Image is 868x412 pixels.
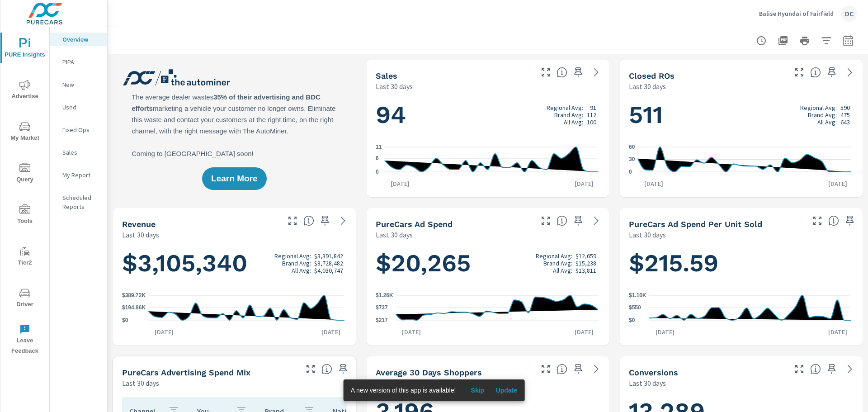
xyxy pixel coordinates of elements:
a: See more details in report [336,213,350,228]
span: Save this to your personalized report [571,362,585,376]
div: Scheduled Reports [50,191,107,213]
span: Tier2 [3,246,47,268]
p: [DATE] [822,179,854,188]
span: Save this to your personalized report [825,362,839,376]
span: Query [3,163,47,185]
p: Last 30 days [629,229,666,240]
text: 0 [376,169,379,175]
p: All Avg: [817,118,837,126]
span: Save this to your personalized report [843,213,857,228]
span: This table looks at how you compare to the amount of budget you spend per channel as opposed to y... [321,364,332,374]
p: Regional Avg: [547,104,583,111]
a: See more details in report [589,362,604,376]
span: Save this to your personalized report [336,362,350,376]
div: My Report [50,168,107,182]
button: Learn More [202,167,266,190]
p: All Avg: [564,118,583,126]
span: My Market [3,121,47,143]
text: $1.10K [629,292,646,298]
span: Advertise [3,80,47,102]
span: Save this to your personalized report [571,213,585,228]
p: Last 30 days [629,81,666,92]
p: [DATE] [568,327,600,336]
span: Driver [3,288,47,310]
div: Sales [50,146,107,159]
p: Scheduled Reports [62,193,100,211]
p: [DATE] [638,179,670,188]
h5: PureCars Ad Spend [376,219,453,229]
p: 643 [840,118,850,126]
text: 30 [629,156,635,163]
span: Save this to your personalized report [318,213,332,228]
h5: PureCars Ad Spend Per Unit Sold [629,219,762,229]
button: Apply Filters [817,32,835,50]
p: Last 30 days [376,81,413,92]
a: See more details in report [843,362,857,376]
p: Last 30 days [376,229,413,240]
span: The number of dealer-specified goals completed by a visitor. [Source: This data is provided by th... [810,364,821,374]
a: See more details in report [589,65,604,80]
p: $15,238 [576,260,596,267]
button: Make Fullscreen [285,213,300,228]
text: 6 [376,155,379,161]
button: Make Fullscreen [538,65,553,80]
button: Make Fullscreen [303,362,318,376]
div: Overview [50,33,107,46]
p: Regional Avg: [800,104,837,111]
h5: PureCars Advertising Spend Mix [122,368,250,377]
p: Brand Avg: [543,260,572,267]
a: See more details in report [843,65,857,80]
p: 475 [840,111,850,118]
h5: Revenue [122,219,156,229]
p: Regional Avg: [274,252,311,260]
p: Last 30 days [122,378,159,388]
span: Skip [467,386,488,394]
p: $3,391,842 [314,252,343,260]
text: $0 [122,317,128,323]
p: Balise Hyundai of Fairfield [759,9,834,18]
p: Last 30 days [629,378,666,388]
text: $389.72K [122,292,146,298]
text: 0 [629,169,632,175]
p: [DATE] [568,179,600,188]
p: 100 [587,118,596,126]
p: [DATE] [822,327,854,336]
button: Make Fullscreen [810,213,825,228]
button: Make Fullscreen [792,362,807,376]
button: Make Fullscreen [538,213,553,228]
button: Update [492,383,521,398]
span: Number of vehicles sold by the dealership over the selected date range. [Source: This data is sou... [557,67,567,78]
span: Tools [3,204,47,227]
p: Last 30 days [376,378,413,388]
p: My Report [62,170,100,180]
h1: 94 [376,99,600,130]
text: $217 [376,317,388,323]
h1: $20,265 [376,248,600,279]
div: PIPA [50,55,107,69]
span: Average cost of advertising per each vehicle sold at the dealer over the selected date range. The... [828,215,839,226]
p: Regional Avg: [536,252,572,260]
p: [DATE] [148,327,180,336]
p: [DATE] [315,327,347,336]
p: 112 [587,111,596,118]
p: $3,728,482 [314,260,343,267]
p: Fixed Ops [62,125,100,134]
div: DC [841,5,857,22]
p: [DATE] [384,179,416,188]
h5: Conversions [629,368,678,377]
button: Make Fullscreen [538,362,553,376]
div: Fixed Ops [50,123,107,137]
text: $550 [629,305,641,311]
div: New [50,78,107,91]
p: 91 [590,104,596,111]
p: All Avg: [553,267,572,274]
text: 11 [376,144,382,150]
span: Save this to your personalized report [571,65,585,80]
h1: $215.59 [629,248,854,279]
span: Total cost of media for all PureCars channels for the selected dealership group over the selected... [557,215,567,226]
p: [DATE] [649,327,681,336]
h5: Average 30 Days Shoppers [376,368,482,377]
p: Sales [62,148,100,157]
span: Save this to your personalized report [825,65,839,80]
div: nav menu [0,27,49,360]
